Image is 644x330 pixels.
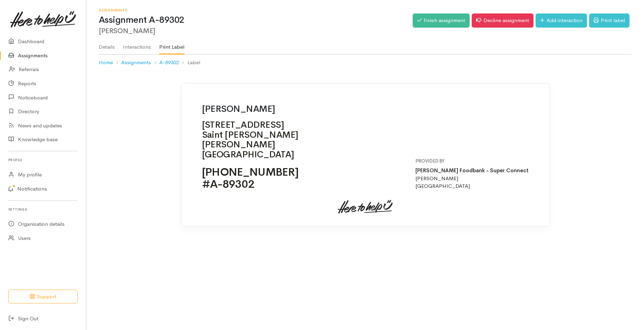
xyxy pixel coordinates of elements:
a: Print label [589,13,629,28]
h1: [PERSON_NAME] [202,104,299,114]
h1: Assignment A-89302 [99,15,413,25]
a: Add interaction [536,13,587,28]
li: Label [179,59,200,67]
h6: Assignments [99,8,413,12]
a: A-89302 [159,59,179,67]
h2: [PERSON_NAME] [99,27,413,35]
img: heretohelpu.svg [338,200,393,214]
a: Home [99,59,113,67]
a: Decline assignment [472,13,534,28]
p: [PHONE_NUMBER] #A-89302 [202,166,299,190]
a: Assignments [121,59,151,67]
h5: Provided by [415,159,529,164]
a: Interactions [123,35,151,54]
h6: Settings [8,205,78,214]
p: [PERSON_NAME] [GEOGRAPHIC_DATA] [415,167,529,190]
strong: [PERSON_NAME] Foodbank - Super Connect [415,167,529,174]
a: Details [99,35,115,54]
button: Support [8,290,78,304]
nav: breadcrumb [99,55,632,71]
a: Finish assignment [413,13,470,28]
h6: Profile [8,155,78,165]
a: Print Label [159,35,184,55]
p: [STREET_ADDRESS] Saint [PERSON_NAME] [PERSON_NAME] [GEOGRAPHIC_DATA] [202,120,299,159]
